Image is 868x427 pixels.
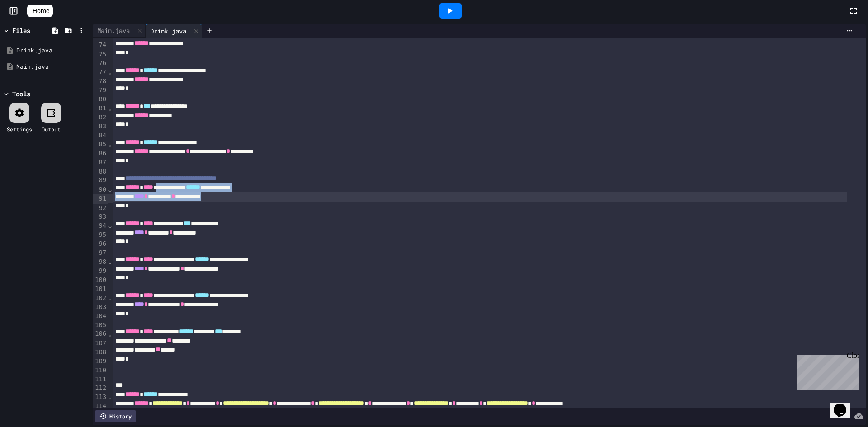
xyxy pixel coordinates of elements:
[93,267,108,276] div: 99
[93,24,146,38] div: Main.java
[93,212,108,221] div: 93
[93,149,108,158] div: 86
[93,140,108,149] div: 85
[93,59,108,68] div: 76
[93,86,108,95] div: 79
[93,131,108,140] div: 84
[95,410,136,422] div: History
[93,122,108,131] div: 83
[93,158,108,167] div: 87
[42,125,61,133] div: Output
[93,230,108,239] div: 95
[93,113,108,122] div: 82
[93,194,108,203] div: 91
[93,357,108,366] div: 109
[33,6,49,15] span: Home
[93,176,108,185] div: 89
[93,312,108,321] div: 104
[93,41,108,50] div: 74
[93,303,108,312] div: 103
[93,95,108,104] div: 80
[93,185,108,194] div: 90
[108,294,112,301] span: Fold line
[108,258,112,265] span: Fold line
[7,125,32,133] div: Settings
[108,68,112,75] span: Fold line
[108,330,112,338] span: Fold line
[108,186,112,193] span: Fold line
[93,375,108,384] div: 111
[93,239,108,249] div: 96
[93,402,108,411] div: 114
[108,32,112,39] span: Fold line
[93,339,108,348] div: 107
[93,321,108,330] div: 105
[93,348,108,357] div: 108
[4,4,62,57] div: Chat with us now!Close
[108,222,112,229] span: Fold line
[93,384,108,393] div: 112
[93,393,108,402] div: 113
[108,104,112,112] span: Fold line
[93,249,108,258] div: 97
[16,46,87,55] div: Drink.java
[108,141,112,148] span: Fold line
[93,204,108,213] div: 92
[93,285,108,294] div: 101
[16,62,87,71] div: Main.java
[830,391,859,418] iframe: chat widget
[93,104,108,113] div: 81
[12,26,30,35] div: Files
[93,221,108,230] div: 94
[93,366,108,375] div: 110
[12,89,30,99] div: Tools
[146,26,191,36] div: Drink.java
[93,276,108,285] div: 100
[93,258,108,267] div: 98
[793,352,859,390] iframe: chat widget
[93,329,108,338] div: 106
[93,167,108,176] div: 88
[93,50,108,59] div: 75
[93,26,134,35] div: Main.java
[93,68,108,77] div: 77
[108,393,112,400] span: Fold line
[93,294,108,303] div: 102
[27,5,53,17] a: Home
[146,24,202,38] div: Drink.java
[93,77,108,86] div: 78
